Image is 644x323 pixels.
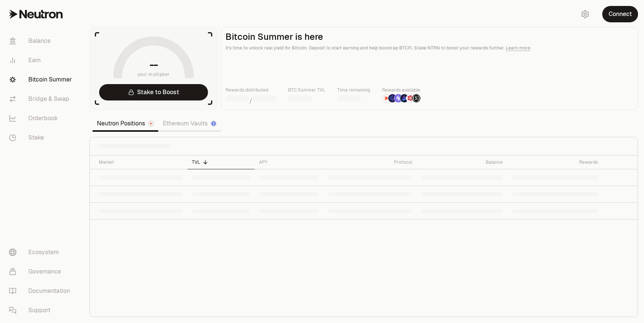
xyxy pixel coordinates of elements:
[99,159,183,165] div: Market
[92,116,158,131] a: Neutron Positions
[3,51,80,70] a: Earn
[99,84,208,100] a: Stake to Boost
[382,94,391,102] img: NTRN
[3,128,80,147] a: Stake
[506,45,530,51] a: Learn more
[192,159,250,165] div: TVL
[3,262,80,281] a: Governance
[225,94,276,105] div: /
[211,121,216,126] img: Ethereum Logo
[259,159,318,165] div: APY
[225,44,633,52] p: It's time to unlock real yield for Bitcoin. Deposit to start earning and help boostrap BTCFi. Sta...
[3,89,80,109] a: Bridge & Swap
[412,94,420,102] img: Structured Points
[3,281,80,301] a: Documentation
[512,159,597,165] div: Rewards
[138,71,170,78] span: your multiplier
[337,86,370,94] p: Time remaining
[3,109,80,128] a: Orderbook
[149,121,153,126] img: Neutron Logo
[388,94,397,102] img: EtherFi Points
[421,159,503,165] div: Balance
[602,6,638,22] button: Connect
[288,86,325,94] p: BTC Summer TVL
[3,31,80,51] a: Balance
[149,59,158,71] h1: --
[225,86,276,94] p: Rewards distributed
[3,70,80,89] a: Bitcoin Summer
[225,32,633,42] h2: Bitcoin Summer is here
[382,86,421,94] p: Rewards available
[3,243,80,262] a: Ecosystem
[3,301,80,320] a: Support
[394,94,402,102] img: Solv Points
[400,94,408,102] img: Bedrock Diamonds
[406,94,414,102] img: Mars Fragments
[158,116,221,131] a: Ethereum Vaults
[327,159,412,165] div: Protocol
